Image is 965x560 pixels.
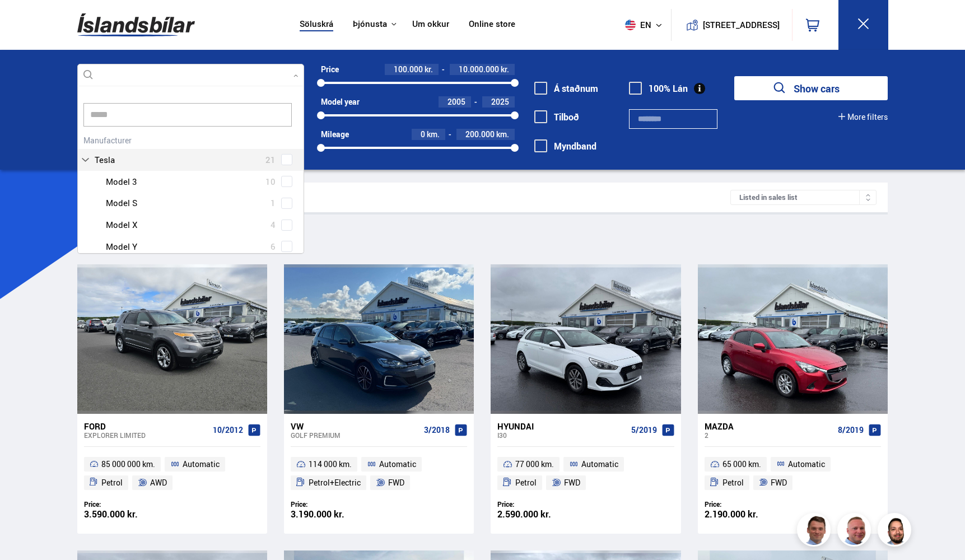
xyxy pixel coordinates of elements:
[771,476,787,489] span: FWD
[425,65,433,74] span: kr.
[469,19,515,31] a: Online store
[705,500,793,508] div: Price:
[459,64,499,74] span: 10.000.000
[625,20,636,30] img: svg+xml;base64,PHN2ZyB4bWxucz0iaHR0cDovL3d3dy53My5vcmcvMjAwMC9zdmciIHdpZHRoPSI1MTIiIGhlaWdodD0iNT...
[497,421,626,431] div: Hyundai
[497,431,626,439] div: i30
[101,476,123,489] span: Petrol
[84,510,173,519] div: 3.590.000 kr.
[722,458,761,471] span: 65 000 km.
[101,458,155,471] span: 85 000 000 km.
[497,510,586,519] div: 2.590.000 kr.
[183,458,220,471] span: Automatic
[839,515,873,548] img: siFngHWaQ9KaOqBr.png
[629,83,688,94] label: 100% Lán
[84,431,208,439] div: Explorer LIMITED
[321,130,349,139] div: Mileage
[88,192,731,203] div: Search results 296 cars
[265,174,276,190] span: 10
[309,476,361,489] span: Petrol+Electric
[447,96,465,107] span: 2005
[84,500,173,508] div: Price:
[291,500,379,508] div: Price:
[496,130,509,139] span: km.
[421,129,425,139] span: 0
[491,96,509,107] span: 2025
[631,426,657,435] span: 5/2019
[213,426,243,435] span: 10/2012
[534,141,596,151] label: Myndband
[284,414,474,534] a: VW Golf PREMIUM 3/2018 114 000 km. Automatic Petrol+Electric FWD Price: 3.190.000 kr.
[534,83,598,94] label: Á staðnum
[309,458,352,471] span: 114 000 km.
[501,65,509,74] span: kr.
[722,476,744,489] span: Petrol
[394,64,423,74] span: 100.000
[838,113,888,122] button: More filters
[677,9,786,41] a: [STREET_ADDRESS]
[271,195,276,211] span: 1
[379,458,416,471] span: Automatic
[621,8,671,41] button: en
[300,19,333,31] a: Söluskrá
[705,421,833,431] div: Mazda
[412,19,449,31] a: Um okkur
[77,7,195,43] img: G0Ugv5HjCgRt.svg
[515,476,537,489] span: Petrol
[291,510,379,519] div: 3.190.000 kr.
[427,130,440,139] span: km.
[271,239,276,255] span: 6
[879,515,913,548] img: nhp88E3Fdnt1Opn2.png
[534,112,579,122] label: Tilboð
[321,97,360,106] div: Model year
[150,476,167,489] span: AWD
[84,421,208,431] div: Ford
[265,152,276,168] span: 21
[799,515,832,548] img: FbJEzSuNWCJXmdc-.webp
[621,20,649,30] span: en
[734,76,888,100] button: Show cars
[705,431,833,439] div: 2
[581,458,618,471] span: Automatic
[515,458,554,471] span: 77 000 km.
[497,500,586,508] div: Price:
[465,129,495,139] span: 200.000
[698,414,888,534] a: Mazda 2 8/2019 65 000 km. Automatic Petrol FWD Price: 2.190.000 kr.
[564,476,580,489] span: FWD
[321,65,339,74] div: Price
[705,510,793,519] div: 2.190.000 kr.
[291,421,419,431] div: VW
[77,414,267,534] a: Ford Explorer LIMITED 10/2012 85 000 000 km. Automatic Petrol AWD Price: 3.590.000 kr.
[388,476,404,489] span: FWD
[491,414,680,534] a: Hyundai i30 5/2019 77 000 km. Automatic Petrol FWD Price: 2.590.000 kr.
[353,19,387,30] button: Þjónusta
[838,426,864,435] span: 8/2019
[730,190,877,205] div: Listed in sales list
[707,20,776,30] button: [STREET_ADDRESS]
[9,4,43,38] button: Open LiveChat chat widget
[291,431,419,439] div: Golf PREMIUM
[95,152,115,168] span: Tesla
[424,426,450,435] span: 3/2018
[271,217,276,233] span: 4
[788,458,825,471] span: Automatic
